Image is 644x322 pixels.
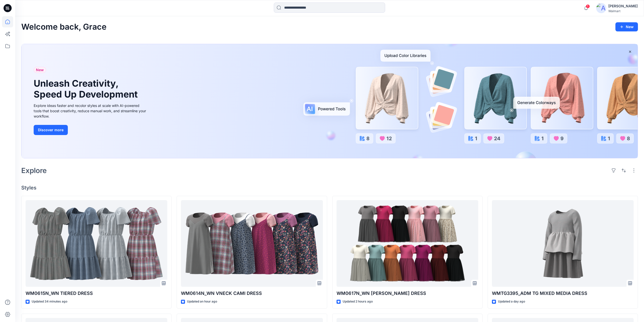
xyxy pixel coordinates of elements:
p: Updated an hour ago [187,299,217,304]
h4: Styles [21,185,638,191]
p: WM0615N_WN TIERED DRESS [26,290,167,297]
img: avatar [596,3,606,13]
a: WM0615N_WN TIERED DRESS [26,200,167,287]
div: Walmart [608,9,638,13]
span: New [36,67,44,73]
span: 1 [586,4,590,8]
p: WM0617N_WN [PERSON_NAME] DRESS [337,290,478,297]
p: Updated a day ago [498,299,525,304]
h1: Unleash Creativity, Speed Up Development [34,78,140,100]
p: WM0614N_WN VNECK CAMI DRESS [181,290,323,297]
button: New [615,22,638,31]
p: WMTG3395_ADM TG MIXED MEDIA DRESS [492,290,634,297]
button: Discover more [34,125,68,135]
h2: Explore [21,166,47,175]
a: WM0614N_WN VNECK CAMI DRESS [181,200,323,287]
p: Updated 2 hours ago [343,299,373,304]
a: Discover more [34,125,148,135]
h2: Welcome back, Grace [21,22,107,32]
a: WMTG3395_ADM TG MIXED MEDIA DRESS [492,200,634,287]
a: WM0617N_WN SS TUTU DRESS [337,200,478,287]
div: [PERSON_NAME] [608,3,638,9]
div: Explore ideas faster and recolor styles at scale with AI-powered tools that boost creativity, red... [34,103,148,119]
p: Updated 34 minutes ago [32,299,67,304]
